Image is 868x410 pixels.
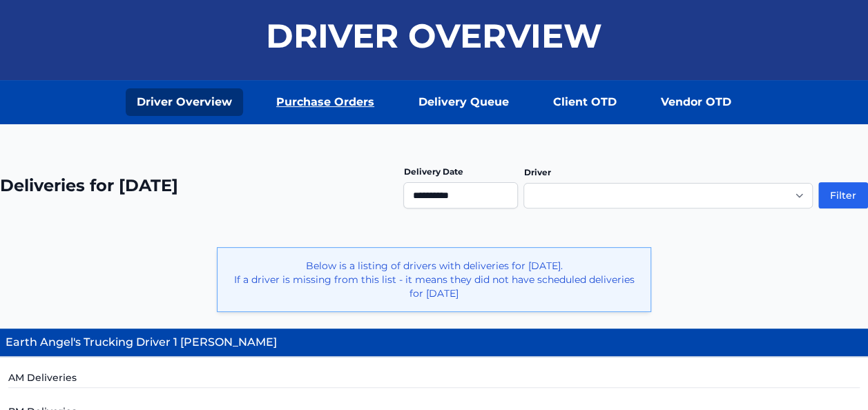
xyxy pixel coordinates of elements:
a: Driver Overview [126,88,243,116]
h5: AM Deliveries [8,371,860,388]
a: Client OTD [542,88,628,116]
h1: Driver Overview [266,19,602,52]
a: Vendor OTD [650,88,742,116]
button: Filter [818,182,868,208]
p: Below is a listing of drivers with deliveries for [DATE]. If a driver is missing from this list -... [229,259,639,300]
label: Delivery Date [403,166,463,177]
a: Delivery Queue [407,88,520,116]
a: Purchase Orders [265,88,385,116]
label: Driver [523,167,550,177]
